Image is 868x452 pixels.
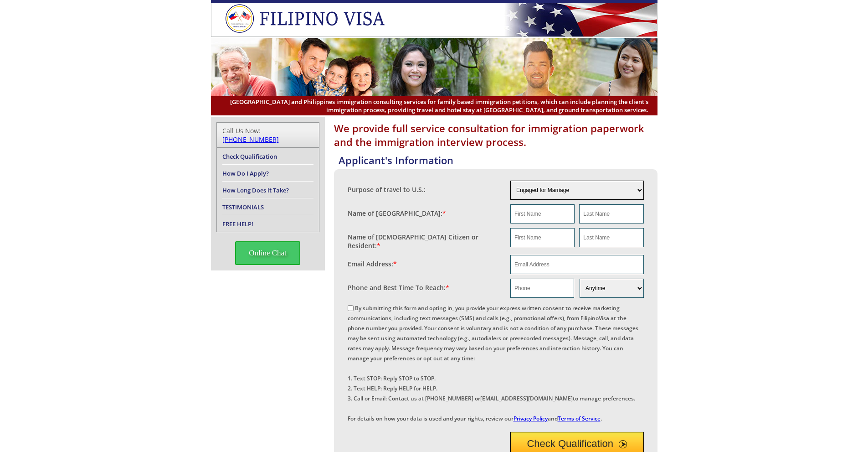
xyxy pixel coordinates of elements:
[510,204,575,223] input: First Name
[220,98,648,114] span: [GEOGRAPHIC_DATA] and Philippines immigration consulting services for family based immigration pe...
[348,304,638,422] label: By submitting this form and opting in, you provide your express written consent to receive market...
[348,305,354,311] input: By submitting this form and opting in, you provide your express written consent to receive market...
[510,279,574,298] input: Phone
[514,415,548,422] a: Privacy Policy
[348,260,397,268] label: Email Address:
[222,152,277,161] a: Check Qualification
[222,126,313,144] div: Call Us Now:
[222,186,289,194] a: How Long Does it Take?
[339,153,657,167] h4: Applicant's Information
[579,204,643,223] input: Last Name
[348,283,449,292] label: Phone and Best Time To Reach:
[334,121,657,149] h1: We provide full service consultation for immigration paperwork and the immigration interview proc...
[222,220,253,228] a: FREE HELP!
[348,233,502,250] label: Name of [DEMOGRAPHIC_DATA] Citizen or Resident:
[222,203,264,211] a: TESTIMONIALS
[558,415,601,422] a: Terms of Service
[580,279,643,298] select: Phone and Best Reach Time are required.
[579,228,643,247] input: Last Name
[235,241,300,265] span: Online Chat
[222,135,279,144] a: [PHONE_NUMBER]
[222,169,269,177] a: How Do I Apply?
[348,185,426,194] label: Purpose of travel to U.S.:
[348,209,446,218] label: Name of [GEOGRAPHIC_DATA]:
[510,255,644,274] input: Email Address
[510,228,575,247] input: First Name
